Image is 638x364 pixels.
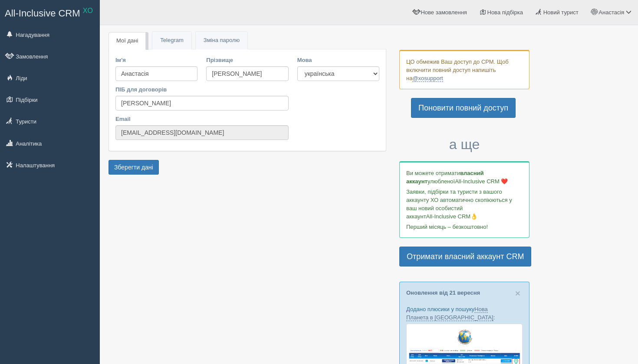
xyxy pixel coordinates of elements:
[83,7,93,14] sup: XO
[0,0,99,24] a: All-Inclusive CRM XO
[196,32,247,49] a: Зміна паролю
[204,37,240,43] span: Зміна паролю
[426,213,478,220] span: All-Inclusive CRM👌
[399,247,531,266] a: Отримати власний аккаунт CRM
[406,170,484,185] b: власний аккаунт
[421,9,467,16] span: Нове замовлення
[109,32,146,50] a: Мої дані
[152,32,191,49] a: Telegram
[543,9,579,16] span: Новий турист
[399,137,529,152] h3: а ще
[115,56,197,64] label: Ім'я
[406,169,523,185] p: Ви можете отримати улюбленої
[109,160,159,175] button: Зберегти дані
[115,85,289,94] label: ПІБ для договорів
[5,8,80,19] span: All-Inclusive CRM
[406,289,480,296] a: Оновлення від 21 вересня
[406,188,523,221] p: Заявки, підбірки та туристи з вашого аккаунту ХО автоматично скопіюються у ваш новий особистий ак...
[411,98,516,118] a: Поновити повний доступ
[115,96,289,110] input: Анастасія Костащук
[115,115,289,123] label: Email
[206,56,288,64] label: Прізвище
[515,288,520,298] span: ×
[599,9,624,16] span: Анастасія
[297,56,379,64] label: Мова
[412,75,443,82] a: @xosupport
[515,289,520,298] button: Close
[455,178,508,185] span: All-Inclusive CRM ❤️
[406,305,523,322] p: Додано плюсики у пошуку :
[406,223,523,231] p: Перший місяць – безкоштовно!
[406,306,493,321] a: Нова Планета в [GEOGRAPHIC_DATA]
[399,50,529,89] div: ЦО обмежив Ваш доступ до СРМ. Щоб включити повний доступ напишіть на
[487,9,523,16] span: Нова підбірка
